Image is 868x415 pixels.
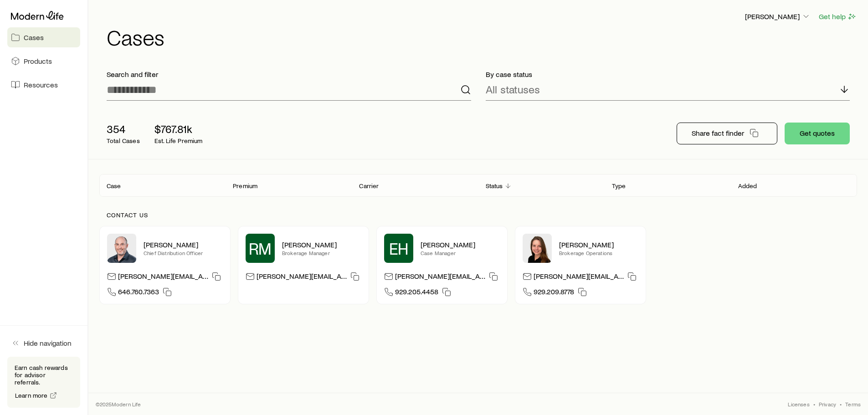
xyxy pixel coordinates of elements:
[523,234,552,263] img: Ellen Wall
[845,400,861,408] a: Terms
[24,56,52,66] span: Products
[257,272,347,284] p: [PERSON_NAME][EMAIL_ADDRESS][PERSON_NAME][DOMAIN_NAME]
[677,123,777,144] button: Share fact finder
[745,11,811,22] button: [PERSON_NAME]
[818,11,857,22] button: Get help
[7,75,80,95] a: Resources
[7,51,80,71] a: Products
[395,272,485,284] p: [PERSON_NAME][EMAIL_ADDRESS][DOMAIN_NAME]
[421,240,500,249] p: [PERSON_NAME]
[486,182,503,190] p: Status
[534,287,574,299] span: 929.209.8778
[559,240,638,249] p: [PERSON_NAME]
[144,240,223,249] p: [PERSON_NAME]
[144,249,223,256] p: Chief Distribution Officer
[233,182,257,190] p: Premium
[96,400,141,408] p: © 2025 Modern Life
[15,364,73,386] p: Earn cash rewards for advisor referrals.
[107,211,850,219] p: Contact us
[486,70,850,79] p: By case status
[107,182,121,190] p: Case
[788,400,809,408] a: Licenses
[118,272,208,284] p: [PERSON_NAME][EMAIL_ADDRESS][DOMAIN_NAME]
[785,123,850,144] button: Get quotes
[282,249,361,256] p: Brokerage Manager
[24,80,58,89] span: Resources
[389,239,409,257] span: EH
[282,240,361,249] p: [PERSON_NAME]
[819,400,836,408] a: Privacy
[559,249,638,256] p: Brokerage Operations
[534,272,624,284] p: [PERSON_NAME][EMAIL_ADDRESS][DOMAIN_NAME]
[118,287,159,299] span: 646.760.7363
[107,137,140,144] p: Total Cases
[359,182,379,190] p: Carrier
[15,392,48,399] span: Learn more
[24,338,72,348] span: Hide navigation
[692,128,744,138] p: Share fact finder
[813,400,815,408] span: •
[107,234,136,263] img: Dan Pierson
[7,333,80,353] button: Hide navigation
[249,239,272,257] span: RM
[486,83,540,96] p: All statuses
[154,137,203,144] p: Est. Life Premium
[7,357,80,408] div: Earn cash rewards for advisor referrals.Learn more
[107,123,140,135] p: 354
[840,400,842,408] span: •
[738,182,757,190] p: Added
[612,182,626,190] p: Type
[107,70,471,79] p: Search and filter
[24,33,44,42] span: Cases
[395,287,438,299] span: 929.205.4458
[7,27,80,47] a: Cases
[99,174,857,197] div: Client cases
[154,123,203,135] p: $767.81k
[421,249,500,256] p: Case Manager
[745,12,811,21] p: [PERSON_NAME]
[107,26,857,48] h1: Cases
